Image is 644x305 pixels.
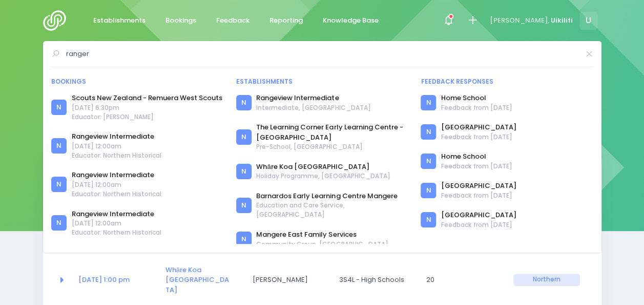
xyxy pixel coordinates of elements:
span: Intermediate, [GEOGRAPHIC_DATA] [256,103,370,112]
div: N [421,212,436,227]
td: Northern [507,258,587,302]
a: The Learning Corner Early Learning Centre - [GEOGRAPHIC_DATA] [256,122,408,142]
a: Reporting [261,11,311,31]
td: <a href="https://app.stjis.org.nz/establishments/209157" class="font-weight-bold">Whāre Koa Mānge... [159,258,246,302]
span: [PERSON_NAME] [252,275,319,285]
a: Knowledge Base [315,11,387,31]
div: N [236,164,252,179]
span: [DATE] 6:30pm [72,103,222,112]
a: Rangeview Intermediate [72,170,161,180]
span: Educator: Northern Historical [72,189,161,199]
span: Bookings [165,15,196,26]
div: N [51,177,67,192]
a: Scouts New Zealand - Remuera West Scouts [72,93,222,103]
span: Feedback from [DATE] [441,132,516,142]
span: Knowledge Base [323,15,379,26]
a: Rangeview Intermediate [72,209,161,219]
a: Rangeview Intermediate [256,93,370,103]
div: N [236,129,252,145]
span: U [579,12,597,30]
input: Search for anything (like establishments, bookings, or feedback) [66,46,579,62]
a: Home School [441,93,512,103]
a: [GEOGRAPHIC_DATA] [441,122,516,132]
span: Reporting [269,15,303,26]
div: N [236,95,252,110]
div: N [51,100,67,115]
div: N [421,154,436,169]
span: Uikilifi [551,15,573,26]
span: Feedback [216,15,250,26]
td: 20 [420,258,507,302]
a: [DATE] 1:00 pm [78,275,130,284]
span: Establishments [93,15,146,26]
div: N [51,215,67,231]
span: Feedback from [DATE] [441,103,512,112]
span: [DATE] 12:00am [72,180,161,189]
a: Bookings [157,11,205,31]
span: [DATE] 12:00am [72,142,161,151]
td: Sepa Iosefo [245,258,333,302]
div: Bookings [51,77,223,86]
div: N [421,95,436,110]
a: [GEOGRAPHIC_DATA] [441,181,516,191]
a: Home School [441,151,512,162]
div: Feedback responses [421,77,593,86]
span: 20 [426,275,493,285]
span: Feedback from [DATE] [441,162,512,171]
td: 3S4L - High Schools [333,258,420,302]
span: [PERSON_NAME], [490,15,549,26]
a: Whāre Koa [GEOGRAPHIC_DATA] [165,265,229,295]
span: Education and Care Service, [GEOGRAPHIC_DATA] [256,201,408,219]
div: N [236,198,252,213]
a: Barnardos Early Learning Centre Mangere [256,191,408,201]
span: Feedback from [DATE] [441,220,516,230]
div: Establishments [236,77,408,86]
a: Feedback [208,11,258,31]
span: 3S4L - High Schools [339,275,406,285]
span: Educator: [PERSON_NAME] [72,112,222,122]
img: Logo [43,10,72,31]
span: Northern [513,274,580,286]
span: Pre-School, [GEOGRAPHIC_DATA] [256,142,408,151]
span: Holiday Programme, [GEOGRAPHIC_DATA] [256,171,390,181]
span: Educator: Northern Historical [72,228,161,237]
a: Mangere East Family Services [256,230,388,240]
div: N [421,183,436,198]
span: [DATE] 12:00am [72,219,161,228]
div: N [236,232,252,247]
a: [GEOGRAPHIC_DATA] [441,210,516,220]
a: Establishments [85,11,154,31]
div: N [421,124,436,140]
td: <a href="https://app.stjis.org.nz/bookings/524266" class="font-weight-bold">29 Sep at 1:00 pm</a> [72,258,159,302]
a: Rangeview Intermediate [72,131,161,142]
a: Whāre Koa [GEOGRAPHIC_DATA] [256,162,390,172]
span: Feedback from [DATE] [441,191,516,200]
span: Community Group, [GEOGRAPHIC_DATA] [256,240,388,249]
div: N [51,138,67,154]
span: Educator: Northern Historical [72,151,161,160]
